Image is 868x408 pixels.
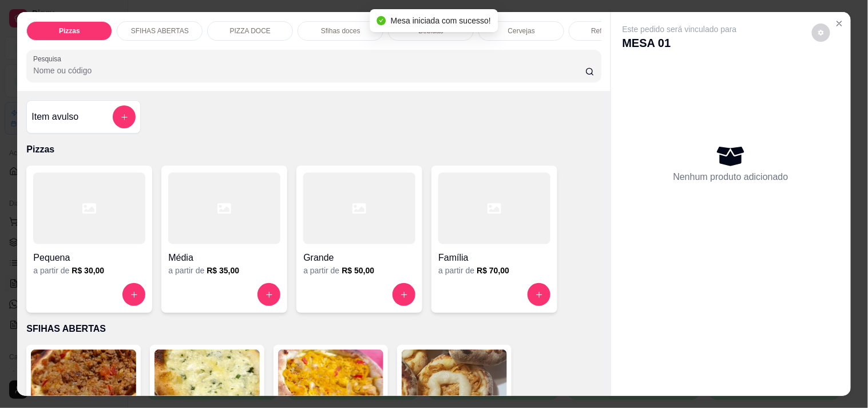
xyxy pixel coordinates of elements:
h6: R$ 50,00 [342,265,374,276]
h6: R$ 70,00 [477,265,509,276]
button: add-separate-item [113,105,136,128]
h6: R$ 35,00 [207,265,239,276]
h4: Grande [303,251,415,265]
span: Mesa iniciada com sucesso! [391,16,491,25]
p: Cervejas [508,26,535,36]
p: MESA 01 [623,35,737,51]
label: Pesquisa [33,54,65,64]
button: decrease-product-quantity [812,23,830,42]
p: Sfihas doces [321,26,360,36]
button: increase-product-quantity [393,283,415,306]
h4: Família [438,251,550,265]
h4: Item avulso [31,110,78,124]
p: Pizzas [26,143,601,156]
p: Pizzas [59,26,80,36]
button: increase-product-quantity [528,283,550,306]
p: SFIHAS ABERTAS [26,322,601,336]
div: a partir de [438,265,550,276]
button: increase-product-quantity [122,283,145,306]
p: Refrigerantes [591,26,632,36]
button: increase-product-quantity [257,283,280,306]
div: a partir de [303,265,415,276]
h6: R$ 30,00 [72,265,104,276]
p: Bebidas [419,26,443,36]
p: Nenhum produto adicionado [673,170,788,184]
span: check-circle [377,16,386,25]
p: PIZZA DOCE [230,26,271,36]
div: a partir de [168,265,280,276]
button: Close [830,14,849,33]
h4: Pequena [33,251,145,265]
div: a partir de [33,265,145,276]
p: Este pedido será vinculado para [623,23,737,35]
input: Pesquisa [33,65,585,76]
p: SFIHAS ABERTAS [131,26,189,36]
h4: Média [168,251,280,265]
